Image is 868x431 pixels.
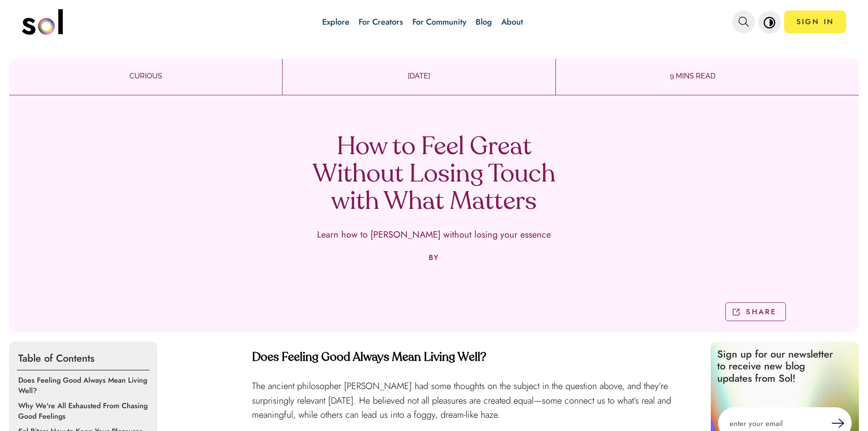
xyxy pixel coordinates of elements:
nav: main navigation [22,6,847,38]
p: Why We're All Exhausted From Chasing Good Feelings [18,400,151,421]
a: About [501,16,523,28]
a: For Community [412,16,467,28]
p: [DATE] [282,71,555,82]
a: For Creators [359,16,403,28]
p: 9 MINS READ [556,71,829,82]
p: Learn how to [PERSON_NAME] without losing your essence [317,230,551,240]
a: Explore [322,16,349,28]
p: Sign up for our newsletter to receive new blog updates from Sol! [711,342,847,390]
a: Blog [476,16,492,28]
strong: Does Feeling Good Always Mean Living Well? [252,352,486,363]
button: SHARE [725,302,786,321]
img: logo [22,9,63,35]
p: SHARE [746,306,776,317]
p: BY [429,254,439,262]
span: The ancient philosopher [PERSON_NAME] had some thoughts on the subject in the question above, and... [252,379,671,421]
p: Does Feeling Good Always Mean Living Well? [18,375,151,396]
p: Table of Contents [17,346,149,370]
a: SIGN IN [784,10,846,33]
h1: How to Feel Great Without Losing Touch with What Matters [300,134,569,216]
p: CURIOUS [9,71,282,82]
